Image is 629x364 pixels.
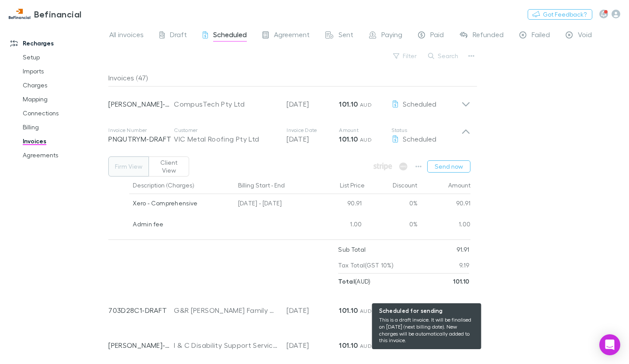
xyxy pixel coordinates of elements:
[578,30,592,42] span: Void
[339,100,358,108] strong: 101.10
[14,78,113,92] a: Charges
[338,257,394,273] p: Tax Total (GST 10%)
[599,334,620,355] div: Open Intercom Messenger
[339,127,391,134] p: Amount
[371,160,394,173] span: Available when invoice is finalised
[403,306,436,314] span: Scheduled
[397,160,410,173] span: Available when invoice is finalised
[338,274,370,289] p: ( AUD )
[3,3,87,24] a: Befinancial
[360,308,372,314] span: AUD
[287,305,339,315] p: [DATE]
[430,30,444,42] span: Paid
[174,305,278,315] div: G&R [PERSON_NAME] Family Trust
[274,30,310,42] span: Agreement
[360,101,372,108] span: AUD
[2,36,113,50] a: Recharges
[108,305,174,315] p: 703D28C1-DRAFT
[235,194,313,215] div: [DATE] - [DATE]
[149,156,189,177] button: Client View
[403,100,436,108] span: Scheduled
[133,194,231,212] div: Xero - Comprehensive
[108,156,149,177] button: Firm View
[213,30,247,42] span: Scheduled
[170,30,187,42] span: Draft
[360,136,372,143] span: AUD
[424,51,463,61] button: Search
[339,341,358,350] strong: 101.10
[101,289,477,324] div: 703D28C1-DRAFTG&R [PERSON_NAME] Family Trust[DATE]101.10 AUD
[338,242,366,257] p: Sub Total
[174,127,278,134] p: Customer
[14,50,113,64] a: Setup
[9,9,31,19] img: Befinancial's Logo
[101,118,477,153] div: Invoice NumberPNQUTRYM-DRAFTCustomerVIC Metal Roofing Pty LtdInvoice Date[DATE]Amount101.10 AUDSt...
[14,120,113,134] a: Billing
[287,99,339,109] p: [DATE]
[360,343,372,349] span: AUD
[14,64,113,78] a: Imports
[108,134,174,144] p: PNQUTRYM-DRAFT
[528,9,592,20] button: Got Feedback?
[174,340,278,350] div: I & C Disability Support Services Pty Ltd
[109,30,144,42] span: All invoices
[459,257,469,273] p: 9.19
[34,9,82,19] h3: Befinancial
[101,324,477,359] div: [PERSON_NAME]-0452I & C Disability Support Services Pty Ltd[DATE]101.10 AUDScheduled
[339,135,358,143] strong: 101.10
[403,135,436,143] span: Scheduled
[366,194,418,215] div: 0%
[14,106,113,120] a: Connections
[338,277,355,285] strong: Total
[427,160,470,173] button: Send now
[456,242,470,257] p: 91.91
[381,30,402,42] span: Paying
[366,215,418,236] div: 0%
[389,51,422,61] button: Filter
[174,99,278,109] div: CompusTech Pty Ltd
[418,194,471,215] div: 90.91
[133,215,231,233] div: Admin fee
[339,306,358,315] strong: 101.10
[532,30,550,42] span: Failed
[453,277,469,285] strong: 101.10
[391,127,461,134] p: Status
[313,215,366,236] div: 1.00
[403,341,436,349] span: Scheduled
[313,194,366,215] div: 90.91
[287,127,339,134] p: Invoice Date
[14,148,113,162] a: Agreements
[14,134,113,148] a: Invoices
[101,83,477,118] div: [PERSON_NAME]-0424CompusTech Pty Ltd[DATE]101.10 AUDScheduled
[108,127,174,134] p: Invoice Number
[339,30,353,42] span: Sent
[108,99,174,109] p: [PERSON_NAME]-0424
[174,134,278,144] div: VIC Metal Roofing Pty Ltd
[287,340,339,350] p: [DATE]
[14,92,113,106] a: Mapping
[108,340,174,350] p: [PERSON_NAME]-0452
[473,30,504,42] span: Refunded
[418,215,471,236] div: 1.00
[287,134,339,144] p: [DATE]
